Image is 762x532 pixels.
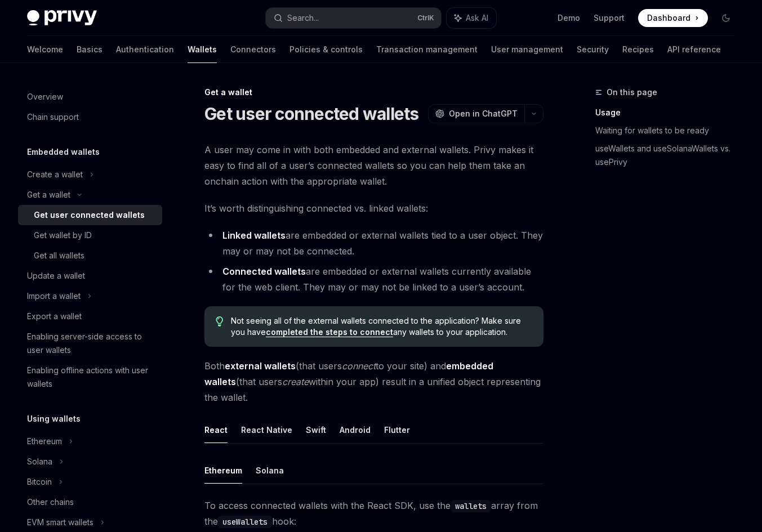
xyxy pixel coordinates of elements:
[282,376,309,387] em: create
[595,104,744,122] a: Usage
[204,358,543,405] span: Both (that users to your site) and (that users within your app) result in a unified object repres...
[376,36,478,63] a: Transaction management
[27,455,52,468] div: Solana
[77,36,103,63] a: Basics
[34,229,92,242] div: Get wallet by ID
[256,457,284,484] button: Solana
[222,230,286,241] strong: Linked wallets
[558,12,580,24] a: Demo
[27,269,85,283] div: Update a wallet
[594,12,625,24] a: Support
[18,492,162,512] a: Other chains
[18,327,162,360] a: Enabling server-side access to user wallets
[222,266,306,277] strong: Connected wallets
[451,500,491,512] code: wallets
[231,315,532,338] span: Not seeing all of the external wallets connected to the application? Make sure you have any walle...
[306,417,326,443] button: Swift
[289,36,363,63] a: Policies & controls
[287,11,319,25] div: Search...
[27,188,70,202] div: Get a wallet
[27,516,93,529] div: EVM smart wallets
[447,8,496,28] button: Ask AI
[27,36,63,63] a: Welcome
[188,36,217,63] a: Wallets
[18,360,162,394] a: Enabling offline actions with user wallets
[116,36,174,63] a: Authentication
[218,516,272,528] code: useWallets
[204,104,419,124] h1: Get user connected wallets
[428,104,524,123] button: Open in ChatGPT
[595,140,744,171] a: useWallets and useSolanaWallets vs. usePrivy
[204,200,543,216] span: It’s worth distinguishing connected vs. linked wallets:
[638,9,708,27] a: Dashboard
[34,249,84,262] div: Get all wallets
[27,289,81,303] div: Import a wallet
[622,36,654,63] a: Recipes
[466,12,488,24] span: Ask AI
[27,330,155,357] div: Enabling server-side access to user wallets
[18,245,162,266] a: Get all wallets
[27,168,83,181] div: Create a wallet
[216,316,224,327] svg: Tip
[266,327,393,337] a: completed the steps to connect
[27,475,52,489] div: Bitcoin
[241,417,292,443] button: React Native
[417,14,434,23] span: Ctrl K
[607,86,657,99] span: On this page
[18,87,162,107] a: Overview
[27,110,79,124] div: Chain support
[204,417,228,443] button: React
[18,266,162,286] a: Update a wallet
[647,12,690,24] span: Dashboard
[34,208,145,222] div: Get user connected wallets
[27,364,155,391] div: Enabling offline actions with user wallets
[449,108,518,119] span: Open in ChatGPT
[342,360,376,372] em: connect
[225,360,296,372] strong: external wallets
[717,9,735,27] button: Toggle dark mode
[27,435,62,448] div: Ethereum
[204,457,242,484] button: Ethereum
[577,36,609,63] a: Security
[595,122,744,140] a: Waiting for wallets to be ready
[204,263,543,295] li: are embedded or external wallets currently available for the web client. They may or may not be l...
[27,90,63,104] div: Overview
[340,417,371,443] button: Android
[204,142,543,189] span: A user may come in with both embedded and external wallets. Privy makes it easy to find all of a ...
[266,8,440,28] button: Search...CtrlK
[18,225,162,245] a: Get wallet by ID
[27,10,97,26] img: dark logo
[27,412,81,426] h5: Using wallets
[204,87,543,98] div: Get a wallet
[384,417,410,443] button: Flutter
[18,205,162,225] a: Get user connected wallets
[204,498,543,529] span: To access connected wallets with the React SDK, use the array from the hook:
[27,495,74,509] div: Other chains
[18,107,162,127] a: Chain support
[27,310,82,323] div: Export a wallet
[491,36,563,63] a: User management
[204,227,543,259] li: are embedded or external wallets tied to a user object. They may or may not be connected.
[230,36,276,63] a: Connectors
[667,36,721,63] a: API reference
[27,145,100,159] h5: Embedded wallets
[18,306,162,327] a: Export a wallet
